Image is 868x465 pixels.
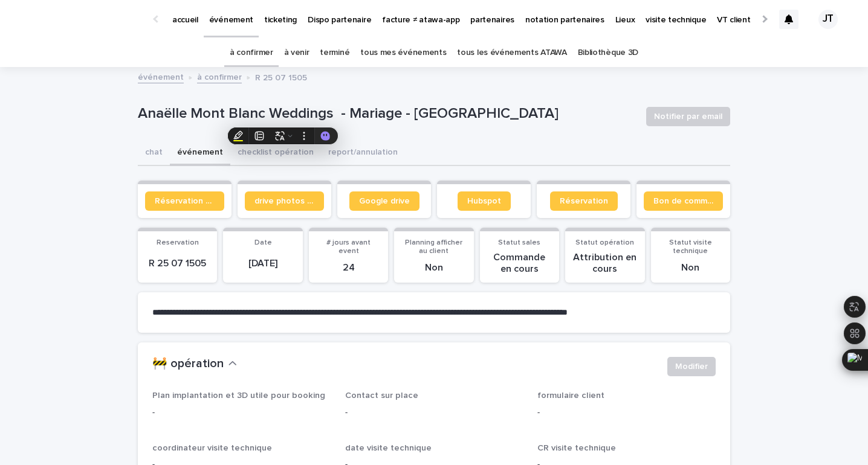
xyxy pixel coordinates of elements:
[578,39,638,67] a: Bibliothèque 3D
[230,141,321,166] button: checklist opération
[669,239,712,255] span: Statut visite technique
[345,444,432,452] span: date visite technique
[152,357,224,371] h2: 🚧 opération
[345,391,418,400] span: Contact sur place
[152,391,325,400] span: Plan implantation et 3D utile pour booking
[575,239,634,246] span: Statut opération
[359,197,410,205] span: Google drive
[550,191,618,211] a: Réservation
[155,197,215,205] span: Réservation client
[405,239,462,255] span: Planning afficher au client
[326,239,371,255] span: # jours avant event
[675,361,708,373] span: Modifier
[401,262,466,274] p: Non
[230,39,273,67] a: à confirmer
[487,252,552,275] p: Commande en cours
[254,197,314,205] span: drive photos coordinateur
[320,39,349,67] a: terminé
[467,197,501,205] span: Hubspot
[138,69,184,83] a: événement
[254,239,272,246] span: Date
[458,191,511,211] a: Hubspot
[152,406,331,419] p: -
[145,258,210,269] p: R 25 07 1505
[316,262,381,274] p: 24
[654,111,722,123] span: Notifier par email
[537,406,716,419] p: -
[24,7,141,31] img: Ls34BcGeRexTGTNfXpUC
[245,191,324,211] a: drive photos coordinateur
[152,357,237,371] button: 🚧 opération
[138,105,636,123] p: Anaëlle Mont Blanc Weddings - Mariage - [GEOGRAPHIC_DATA]
[457,39,566,67] a: tous les événements ATAWA
[360,39,446,67] a: tous mes événements
[537,391,604,400] span: formulaire client
[658,262,723,274] p: Non
[537,444,616,452] span: CR visite technique
[230,258,295,269] p: [DATE]
[498,239,540,246] span: Statut sales
[138,141,170,166] button: chat
[653,197,713,205] span: Bon de commande
[321,141,405,166] button: report/annulation
[646,107,730,126] button: Notifier par email
[197,69,242,83] a: à confirmer
[818,10,838,29] div: JT
[255,70,307,83] p: R 25 07 1505
[284,39,309,67] a: à venir
[349,191,419,211] a: Google drive
[644,191,723,211] a: Bon de commande
[152,444,272,452] span: coordinateur visite technique
[170,141,230,166] button: événement
[345,406,523,419] p: -
[560,197,608,205] span: Réservation
[572,252,637,275] p: Attribution en cours
[667,357,716,376] button: Modifier
[157,239,199,246] span: Reservation
[145,191,224,211] a: Réservation client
